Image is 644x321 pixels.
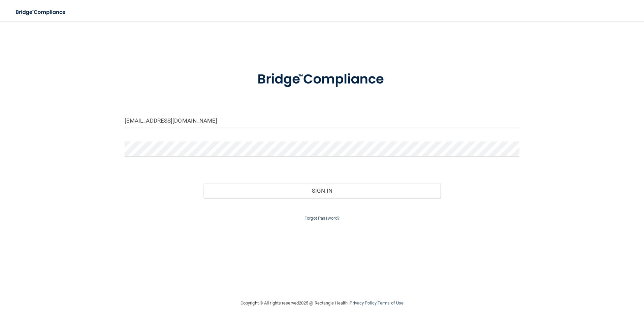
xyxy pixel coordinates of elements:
[378,300,404,306] a: Terms of Use
[203,183,441,198] button: Sign In
[304,216,340,221] a: Forgot Password?
[125,113,520,128] input: Email
[199,292,445,314] div: Copyright © All rights reserved 2025 @ Rectangle Health | |
[350,300,376,306] a: Privacy Policy
[527,273,636,300] iframe: Drift Widget Chat Controller
[244,62,400,97] img: bridge_compliance_login_screen.278c3ca4.svg
[10,5,72,19] img: bridge_compliance_login_screen.278c3ca4.svg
